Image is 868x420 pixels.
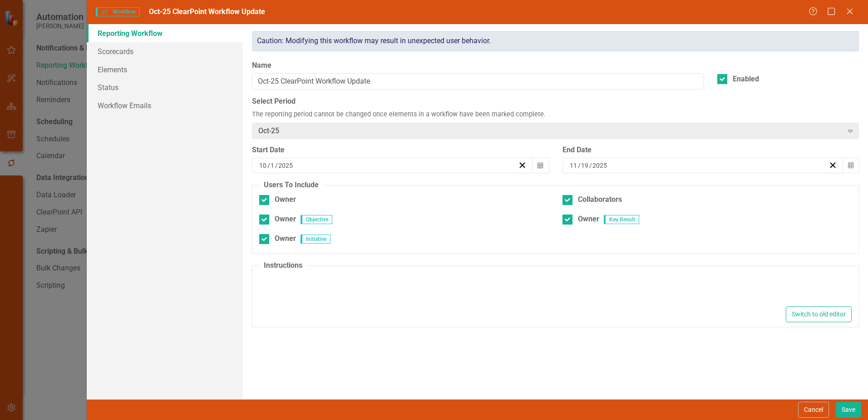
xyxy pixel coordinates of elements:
span: / [578,161,581,170]
button: Switch to old editor [786,306,852,322]
span: Key Result [604,215,639,224]
legend: Users To Include [259,180,323,190]
div: Collaborators [578,195,622,205]
a: Elements [87,60,243,79]
label: Name [252,60,704,71]
a: Status [87,78,243,96]
a: Workflow Emails [87,96,243,115]
span: / [275,161,278,170]
button: Cancel [798,402,829,418]
a: Reporting Workflow [87,24,243,42]
span: Oct-25 ClearPoint Workflow Update [149,7,265,16]
div: Owner [578,214,599,225]
span: The reporting period cannot be changed once elements in a workflow have been marked complete. [252,110,546,120]
div: Owner [275,234,296,244]
legend: Instructions [259,260,307,271]
span: Objective [301,215,332,224]
div: Start Date [252,145,548,155]
div: Owner [275,214,296,225]
div: Oct-25 [258,125,843,136]
a: Scorecards [87,42,243,60]
input: Name [252,73,704,90]
label: Select Period [252,96,859,107]
div: Caution: Modifying this workflow may result in unexpected user behavior. [252,31,859,51]
span: / [267,161,270,170]
span: / [589,161,592,170]
button: Save [836,402,861,418]
div: Enabled [733,74,759,85]
span: Workflow [96,7,139,16]
div: Owner [275,195,296,205]
div: End Date [562,145,859,155]
span: Initiative [301,235,330,244]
